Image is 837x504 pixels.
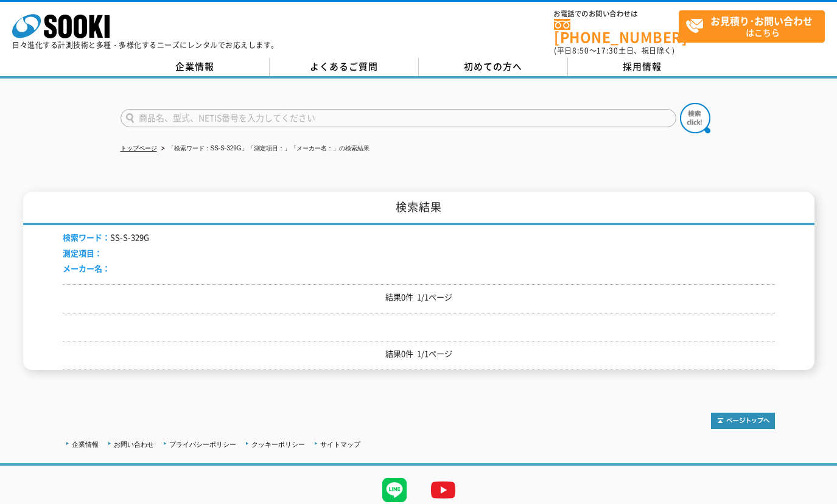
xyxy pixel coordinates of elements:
[419,58,568,76] a: 初めての方へ
[554,45,674,56] span: (平日 ～ 土日、祝日除く)
[251,441,305,448] a: クッキーポリシー
[23,192,814,225] h1: 検索結果
[121,109,676,127] input: 商品名、型式、NETIS番号を入力してください
[320,441,360,448] a: サイトマップ
[169,441,236,448] a: プライバシーポリシー
[710,13,813,28] strong: お見積り･お問い合わせ
[572,45,589,56] span: 8:50
[464,60,522,73] span: 初めての方へ
[63,231,149,244] li: SS-S-329G
[72,441,99,448] a: 企業情報
[711,413,775,429] img: トップページへ
[63,262,110,274] span: メーカー名：
[679,10,825,43] a: お見積り･お問い合わせはこちら
[12,41,279,49] p: 日々進化する計測技術と多種・多様化するニーズにレンタルでお応えします。
[114,441,154,448] a: お問い合わせ
[680,103,710,133] img: btn_search.png
[159,142,369,155] li: 「検索ワード：SS-S-329G」「測定項目：」「メーカー名：」の検索結果
[597,45,618,56] span: 17:30
[63,231,110,243] span: 検索ワード：
[568,58,717,76] a: 採用情報
[63,247,102,259] span: 測定項目：
[63,348,775,360] p: 結果0件 1/1ページ
[270,58,419,76] a: よくあるご質問
[63,291,775,304] p: 結果0件 1/1ページ
[121,58,270,76] a: 企業情報
[554,10,679,18] span: お電話でのお問い合わせは
[685,11,824,41] span: はこちら
[121,145,157,152] a: トップページ
[554,19,679,44] a: [PHONE_NUMBER]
